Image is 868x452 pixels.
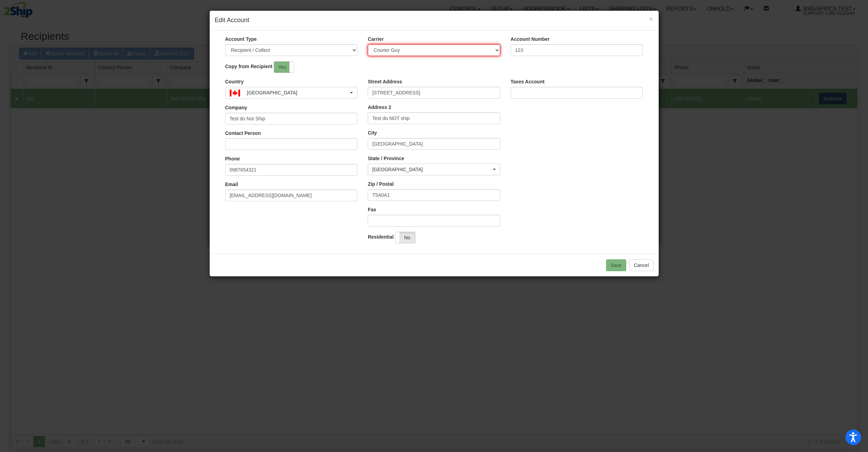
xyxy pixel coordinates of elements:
[649,15,653,22] button: Close
[372,166,492,173] div: [GEOGRAPHIC_DATA]
[368,155,404,162] label: State / Province
[511,78,545,85] label: Taxes Account
[606,259,626,271] button: Save
[274,62,294,73] label: Yes
[368,78,402,85] label: Street Address
[368,181,394,187] label: Zip / Postal
[368,206,376,213] label: Fax
[225,130,261,137] label: Contact Person
[629,259,654,271] button: Cancel
[247,89,298,96] div: [GEOGRAPHIC_DATA]
[225,63,273,70] label: Copy from Recipient
[215,16,654,25] h4: Edit Account
[368,104,391,111] label: Address 2
[395,232,415,243] label: No
[368,129,377,136] label: City
[649,15,653,23] span: ×
[225,78,244,85] label: Country
[368,36,384,43] label: Carrier
[225,104,247,111] label: Company
[225,36,257,43] label: Account Type
[225,181,238,188] label: Email
[511,36,550,43] label: Account Number
[230,90,240,96] img: kR4ABAHxxYPgLzAdZAAAAAElFTkSuQmCC
[225,155,240,162] label: Phone
[225,87,358,99] button: CANADA
[368,233,394,240] label: Residential
[368,164,500,175] button: ALBERTA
